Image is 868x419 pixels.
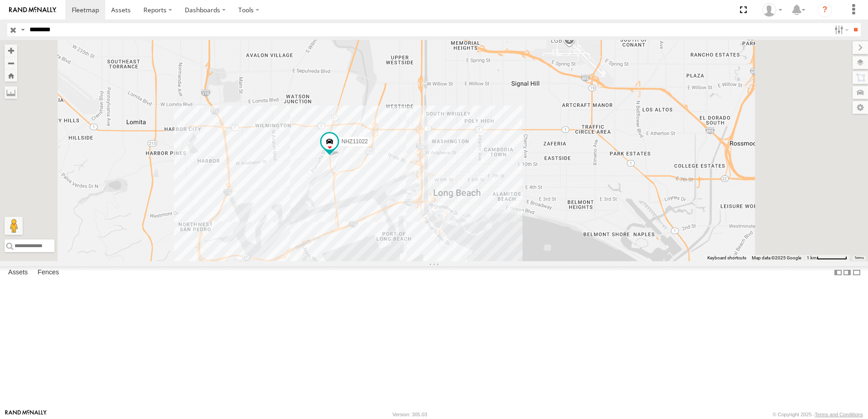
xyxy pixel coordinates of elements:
a: Visit our Website [5,410,47,419]
label: Hide Summary Table [852,266,861,279]
span: NHZ11022 [341,138,368,145]
label: Map Settings [853,101,868,114]
span: Map data ©2025 Google [752,255,801,260]
label: Dock Summary Table to the Left [833,266,843,279]
div: Zulema McIntosch [759,3,785,17]
span: 1 km [807,255,817,260]
div: © Copyright 2025 - [773,412,863,417]
label: Measure [5,86,17,99]
button: Keyboard shortcuts [707,255,746,261]
label: Assets [4,266,32,279]
button: Map Scale: 1 km per 63 pixels [804,255,850,261]
button: Zoom Home [5,69,17,82]
img: rand-logo.svg [9,7,56,13]
a: Terms and Conditions [815,412,863,417]
div: Version: 305.03 [393,412,427,417]
i: ? [818,3,832,17]
label: Fences [33,266,64,279]
button: Zoom in [5,44,17,57]
label: Dock Summary Table to the Right [843,266,852,279]
button: Zoom out [5,57,17,69]
label: Search Query [19,23,26,36]
a: Terms [854,256,864,260]
button: Drag Pegman onto the map to open Street View [5,217,23,235]
label: Search Filter Options [831,23,850,36]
